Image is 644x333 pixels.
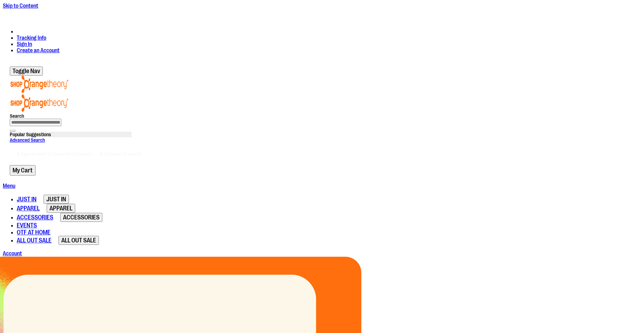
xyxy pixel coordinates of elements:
a: Account [3,250,22,257]
span: JUST IN [17,196,37,203]
span: ACCESSORIES [17,214,53,221]
button: Search [10,130,15,132]
span: # Type at least 3 character to search [17,151,92,157]
span: ALL OUT SALE [17,237,52,244]
span: JUST IN [46,196,66,203]
span: # Hit enter to search [100,151,142,157]
span: My Cart [13,167,33,174]
span: EVENTS [17,222,37,229]
span: Toggle Nav [13,68,40,75]
img: Shop Orangetheory [10,94,69,112]
a: Sign In [17,41,32,47]
span: OTF AT HOME [17,229,50,236]
span: APPAREL [17,205,40,212]
a: Menu [3,183,15,189]
p: FREE Shipping, orders over $150. [277,9,368,15]
a: Create an Account [17,47,60,54]
span: ACCESSORIES [63,214,100,221]
span: APPAREL [49,205,72,212]
span: Search [10,113,24,119]
button: Toggle Nav [10,67,43,76]
a: Skip to Content [3,3,38,9]
div: Promotional banner [3,9,641,23]
button: My Cart [10,165,36,176]
div: Popular Suggestions [10,132,132,137]
a: Tracking Info [17,35,46,41]
a: Advanced Search [10,137,45,143]
span: ALL OUT SALE [61,237,96,244]
a: Details [352,9,368,15]
img: Shop Orangetheory [10,76,69,93]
